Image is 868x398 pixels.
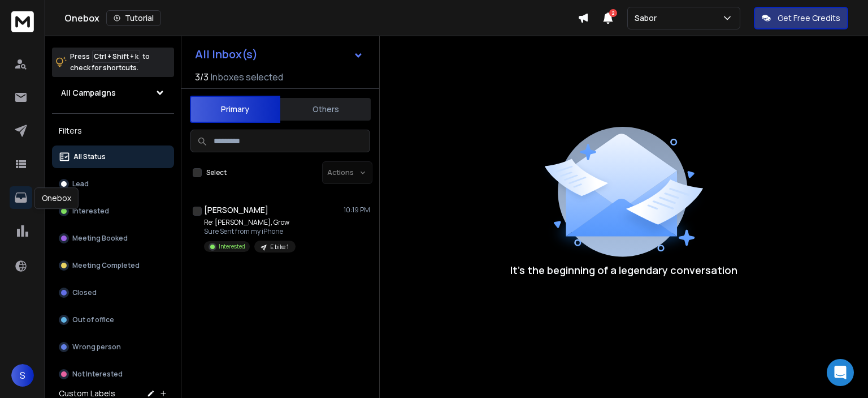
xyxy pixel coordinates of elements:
[52,309,174,331] button: Out of office
[72,261,140,270] p: Meeting Completed
[72,207,109,216] p: Interested
[52,145,174,168] button: All Status
[70,51,150,74] p: Press to check for shortcuts.
[106,10,161,26] button: Tutorial
[92,50,140,63] span: Ctrl + Shift + k
[190,96,280,123] button: Primary
[52,254,174,277] button: Meeting Completed
[11,364,34,387] button: S
[34,187,79,209] div: Onebox
[204,204,268,216] h1: [PERSON_NAME]
[52,82,174,104] button: All Campaigns
[204,218,296,227] p: Re: [PERSON_NAME], Grow
[52,281,174,304] button: Closed
[72,234,128,243] p: Meeting Booked
[52,173,174,195] button: Lead
[206,168,227,177] label: Select
[204,227,296,236] p: Sure Sent from my iPhone
[186,43,372,66] button: All Inbox(s)
[280,97,371,122] button: Others
[510,262,737,278] p: It’s the beginning of a legendary conversation
[52,123,174,139] h3: Filters
[635,12,661,24] p: Sabor
[195,49,258,60] h1: All Inbox(s)
[72,315,114,324] p: Out of office
[72,288,97,297] p: Closed
[72,343,121,352] p: Wrong person
[64,10,578,26] div: Onebox
[609,9,617,17] span: 2
[72,179,89,189] p: Lead
[52,336,174,358] button: Wrong person
[344,206,370,215] p: 10:19 PM
[778,12,840,24] p: Get Free Credits
[52,200,174,222] button: Interested
[211,70,283,84] h3: Inboxes selected
[72,370,123,379] p: Not Interested
[219,242,245,251] p: Interested
[52,363,174,386] button: Not Interested
[52,227,174,250] button: Meeting Booked
[195,70,209,84] span: 3 / 3
[270,243,289,251] p: E bike 1
[61,87,116,99] h1: All Campaigns
[754,7,848,29] button: Get Free Credits
[73,152,106,161] p: All Status
[827,359,854,386] div: Open Intercom Messenger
